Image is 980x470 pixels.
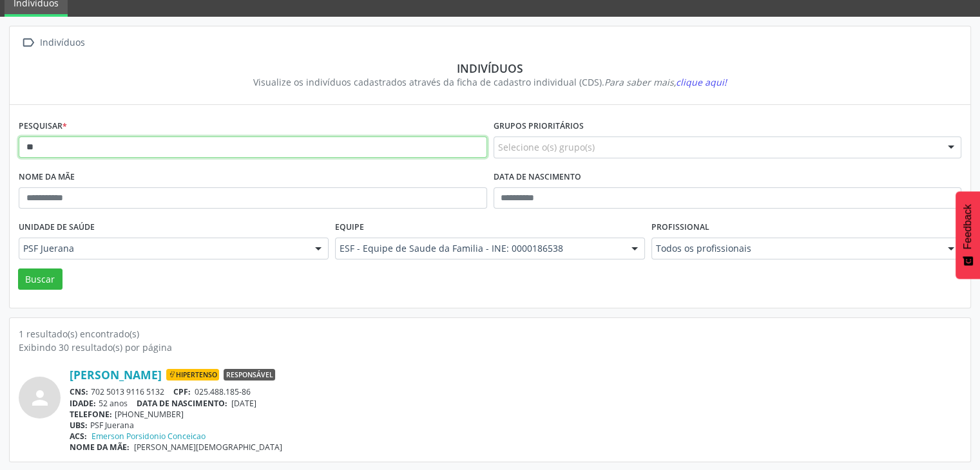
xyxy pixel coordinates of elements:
button: Buscar [18,268,62,290]
a: Emerson Porsidonio Conceicao [91,431,206,442]
div: Indivíduos [37,33,87,52]
span: 025.488.185-86 [195,386,251,397]
span: IDADE: [70,398,96,409]
span: TELEFONE: [70,409,112,420]
i: person [28,386,52,409]
label: Unidade de saúde [19,218,95,238]
div: Exibindo 30 resultado(s) por página [19,341,961,354]
span: UBS: [70,420,88,431]
label: Equipe [335,218,364,238]
div: 52 anos [70,398,961,409]
span: [DATE] [231,398,256,409]
i:  [19,33,37,52]
a:  Indivíduos [19,33,87,52]
span: CPF: [173,386,191,397]
label: Profissional [651,218,709,238]
span: PSF Juerana [23,242,302,255]
span: CNS: [70,386,88,397]
div: 702 5013 9116 5132 [70,386,961,397]
div: [PHONE_NUMBER] [70,409,961,420]
span: ACS: [70,431,87,442]
span: Responsável [224,369,275,381]
span: Selecione o(s) grupo(s) [498,140,595,154]
span: Todos os profissionais [656,242,935,255]
span: Feedback [962,204,974,249]
button: Feedback - Mostrar pesquisa [956,191,980,279]
span: DATA DE NASCIMENTO: [137,398,227,409]
div: Indivíduos [28,61,952,75]
a: [PERSON_NAME] [70,368,162,382]
label: Grupos prioritários [494,117,584,136]
div: 1 resultado(s) encontrado(s) [19,327,961,341]
label: Nome da mãe [19,167,75,187]
span: clique aqui! [676,76,727,88]
span: NOME DA MÃE: [70,442,130,453]
div: Visualize os indivíduos cadastrados através da ficha de cadastro individual (CDS). [28,75,952,89]
span: Hipertenso [166,369,219,381]
span: ESF - Equipe de Saude da Familia - INE: 0000186538 [340,242,619,255]
span: [PERSON_NAME][DEMOGRAPHIC_DATA] [134,442,282,453]
i: Para saber mais, [604,76,727,88]
div: PSF Juerana [70,420,961,431]
label: Pesquisar [19,117,67,136]
label: Data de nascimento [494,167,581,187]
